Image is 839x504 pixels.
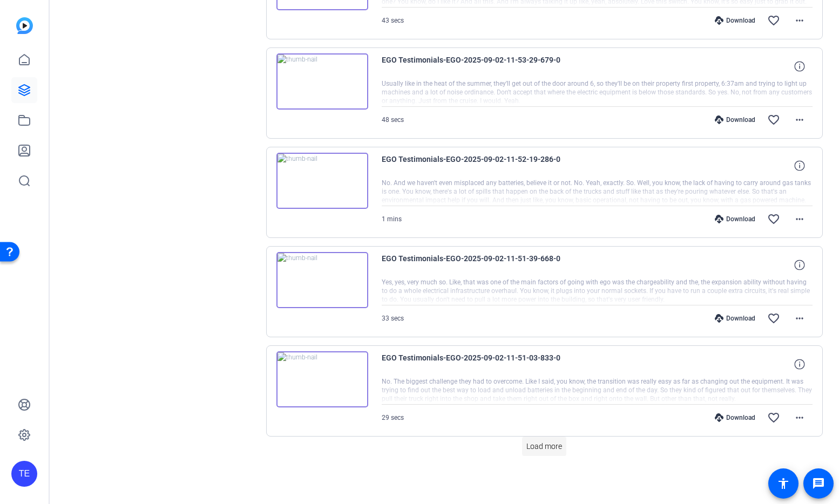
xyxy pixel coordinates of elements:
[382,116,404,124] span: 48 secs
[11,461,37,487] div: TE
[709,215,761,223] div: Download
[793,411,806,424] mat-icon: more_horiz
[382,351,581,377] span: EGO Testimonials-EGO-2025-09-02-11-51-03-833-0
[382,215,402,223] span: 1 mins
[276,153,368,209] img: thumb-nail
[767,113,780,126] mat-icon: favorite_border
[709,413,761,422] div: Download
[812,477,825,490] mat-icon: message
[382,17,404,24] span: 43 secs
[709,115,761,124] div: Download
[767,14,780,27] mat-icon: favorite_border
[767,411,780,424] mat-icon: favorite_border
[793,14,806,27] mat-icon: more_horiz
[522,437,566,456] button: Load more
[709,16,761,25] div: Download
[16,17,33,34] img: blue-gradient.svg
[767,213,780,226] mat-icon: favorite_border
[793,213,806,226] mat-icon: more_horiz
[709,314,761,323] div: Download
[777,477,790,490] mat-icon: accessibility
[793,312,806,325] mat-icon: more_horiz
[382,414,404,421] span: 29 secs
[382,53,581,79] span: EGO Testimonials-EGO-2025-09-02-11-53-29-679-0
[276,252,368,308] img: thumb-nail
[276,351,368,407] img: thumb-nail
[526,441,562,452] span: Load more
[382,153,581,179] span: EGO Testimonials-EGO-2025-09-02-11-52-19-286-0
[767,312,780,325] mat-icon: favorite_border
[382,252,581,278] span: EGO Testimonials-EGO-2025-09-02-11-51-39-668-0
[793,113,806,126] mat-icon: more_horiz
[276,53,368,110] img: thumb-nail
[382,315,404,322] span: 33 secs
